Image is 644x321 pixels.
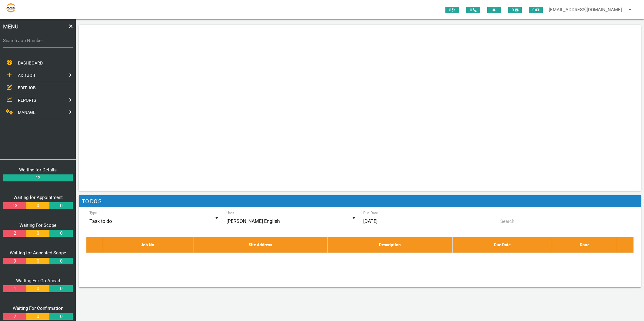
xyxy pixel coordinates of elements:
a: 13 [3,202,26,209]
span: 0 [445,7,459,13]
span: EDIT JOB [18,85,36,90]
span: REPORTS [18,98,36,102]
a: 0 [26,285,49,292]
a: 2 [3,313,26,320]
img: s3file [6,3,16,13]
a: 0 [26,230,49,237]
a: Waiting for Appointment [13,195,63,200]
a: Waiting For Confirmation [13,306,63,311]
span: 0 [529,7,543,13]
th: Done [552,237,617,253]
a: Waiting for Accepted Scope [10,250,66,256]
th: Job No. [103,237,193,253]
a: 0 [26,202,49,209]
a: 1 [3,285,26,292]
span: 0 [466,7,480,13]
a: Waiting For Go Ahead [16,278,60,283]
label: Search Job Number [3,37,73,44]
th: Site Address [193,237,328,253]
a: 0 [49,313,72,320]
span: MENU [3,22,18,31]
label: Search [500,218,514,225]
a: 0 [49,202,72,209]
a: 0 [49,230,72,237]
span: MANAGE [18,110,35,115]
label: Due Date [363,210,378,216]
a: 0 [26,313,49,320]
a: Waiting for Details [19,167,57,173]
span: ADD JOB [18,73,35,78]
span: 0 [508,7,522,13]
a: 0 [26,258,49,265]
label: User [226,210,234,216]
a: 2 [3,230,26,237]
label: Type [89,210,97,216]
a: 12 [3,174,73,181]
a: 9 [3,258,26,265]
a: 0 [49,258,72,265]
span: DASHBOARD [18,61,43,65]
h1: To Do's [79,195,641,207]
a: 0 [49,285,72,292]
a: Waiting For Scope [19,223,56,228]
th: Due Date [453,237,552,253]
th: Description [327,237,453,253]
